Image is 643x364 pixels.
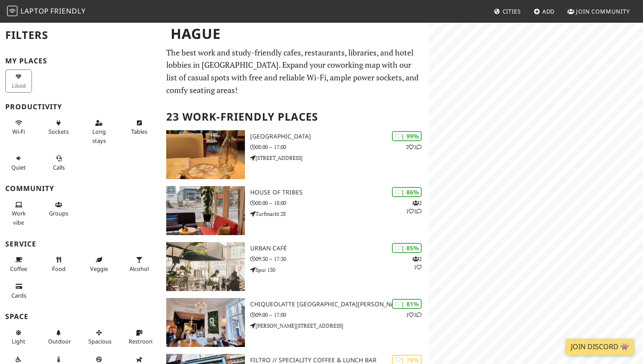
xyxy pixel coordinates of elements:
p: 08:00 – 17:00 [250,143,429,151]
img: Chiqueolatte Den Haag [166,298,245,347]
span: Friendly [50,6,85,16]
span: Add [542,7,555,15]
div: | 99% [392,131,422,141]
button: Restroom [126,326,153,349]
h3: Urban Café [250,245,429,252]
span: Stable Wi-Fi [12,128,25,135]
span: Natural light [12,337,25,345]
span: Restroom [129,337,154,345]
h3: Productivity [5,103,156,111]
p: 09:30 – 17:30 [250,255,429,263]
span: Outdoor area [48,337,71,345]
p: 2 1 [412,255,422,271]
span: Laptop [21,6,49,16]
a: Join Community [564,3,633,19]
button: Sockets [45,116,72,139]
h2: 23 Work-Friendly Places [166,104,424,130]
span: Long stays [92,128,106,144]
button: Calls [45,151,72,174]
h3: Space [5,312,156,321]
img: Barista Cafe Frederikstraat [166,130,245,179]
h3: [GEOGRAPHIC_DATA] [250,133,429,140]
div: | 85% [392,243,422,253]
span: Work-friendly tables [131,128,147,135]
p: 09:00 – 17:00 [250,311,429,319]
h3: Service [5,240,156,248]
div: | 81% [392,299,422,309]
img: Urban Café [166,242,245,291]
button: Alcohol [126,253,153,276]
p: Turfmarkt 28 [250,210,429,218]
a: House of Tribes | 86% 211 House of Tribes 08:00 – 18:00 Turfmarkt 28 [161,186,429,235]
button: Light [5,326,32,349]
button: Outdoor [45,326,72,349]
button: Coffee [5,253,32,276]
a: Cities [490,3,524,19]
img: House of Tribes [166,186,245,235]
h3: House of Tribes [250,189,429,196]
button: Long stays [86,116,112,148]
p: 08:00 – 18:00 [250,199,429,207]
span: Quiet [11,163,26,171]
button: Food [45,253,72,276]
p: The best work and study-friendly cafes, restaurants, libraries, and hotel lobbies in [GEOGRAPHIC_... [166,46,424,97]
button: Wi-Fi [5,116,32,139]
span: Coffee [10,265,27,273]
span: Video/audio calls [53,163,65,171]
h3: Community [5,184,156,193]
a: Add [530,3,559,19]
img: LaptopFriendly [7,6,17,16]
a: Barista Cafe Frederikstraat | 99% 21 [GEOGRAPHIC_DATA] 08:00 – 17:00 [STREET_ADDRESS] [161,130,429,179]
a: Join Discord 👾 [566,339,634,355]
h1: Hague [164,22,427,46]
button: Groups [45,198,72,221]
div: | 86% [392,187,422,197]
p: 2 1 1 [406,199,422,215]
a: LaptopFriendly LaptopFriendly [7,4,86,19]
span: Spacious [88,337,112,345]
span: Food [52,265,66,273]
span: Veggie [90,265,108,273]
h3: Filtro // Speciality Coffee & Lunch Bar [250,357,429,364]
a: Chiqueolatte Den Haag | 81% 11 Chiqueolatte [GEOGRAPHIC_DATA][PERSON_NAME] 09:00 – 17:00 [PERSON_... [161,298,429,347]
button: Tables [126,116,153,139]
p: 1 1 [406,311,422,319]
p: [PERSON_NAME][STREET_ADDRESS] [250,322,429,330]
button: Spacious [86,326,112,349]
a: Urban Café | 85% 21 Urban Café 09:30 – 17:30 Spui 130 [161,242,429,291]
button: Quiet [5,151,32,174]
button: Work vibe [5,198,32,229]
span: People working [12,209,26,226]
p: 2 1 [406,143,422,151]
h2: Filters [5,22,156,49]
h3: Chiqueolatte [GEOGRAPHIC_DATA][PERSON_NAME] [250,301,429,308]
h3: My Places [5,57,156,65]
p: [STREET_ADDRESS] [250,154,429,162]
span: Group tables [49,209,68,217]
span: Power sockets [49,128,69,135]
span: Credit cards [11,291,26,299]
p: Spui 130 [250,266,429,274]
button: Cards [5,279,32,302]
span: Join Community [576,7,630,15]
span: Cities [503,7,521,15]
span: Alcohol [129,265,149,273]
button: Veggie [86,253,112,276]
